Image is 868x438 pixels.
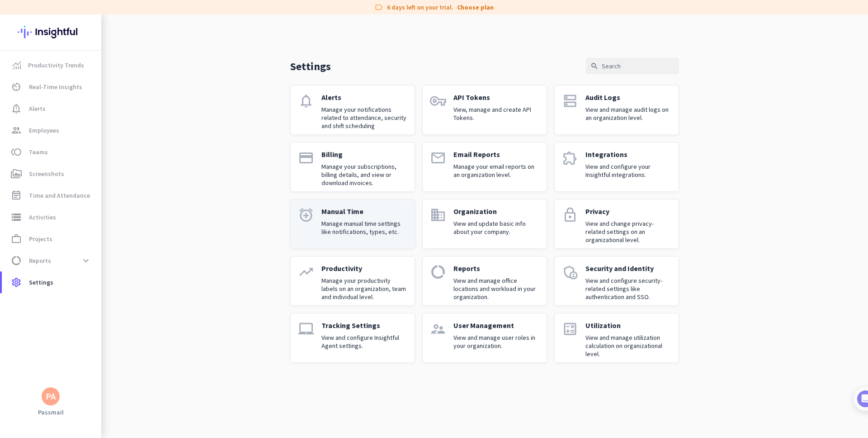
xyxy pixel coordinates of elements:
[321,150,407,159] p: Billing
[585,150,671,159] p: Integrations
[422,313,547,363] a: supervisor_accountUser ManagementView and manage user roles in your organization.
[321,207,407,216] p: Manual Time
[585,105,671,122] p: View and manage audit logs on an organization level.
[453,219,539,236] p: View and update basic info about your company.
[28,60,84,71] span: Productivity Trends
[585,276,671,301] p: View and configure security-related settings like authentication and SSO.
[29,190,90,201] span: Time and Attendance
[321,333,407,350] p: View and configure Insightful Agent settings.
[290,59,331,73] p: Settings
[585,264,671,273] p: Security and Identity
[298,321,314,337] i: laptop_mac
[430,150,446,166] i: email
[562,93,578,109] i: dns
[562,207,578,223] i: lock
[11,103,22,114] i: notification_important
[11,255,22,266] i: data_usage
[321,276,407,301] p: Manage your productivity labels on an organization, team and individual level.
[453,105,539,122] p: View, manage and create API Tokens.
[430,93,446,109] i: vpn_key
[453,333,539,350] p: View and manage user roles in your organization.
[2,163,101,185] a: perm_mediaScreenshots
[13,61,21,69] img: menu-item
[453,207,539,216] p: Organization
[11,147,22,157] i: toll
[374,3,383,12] i: label
[453,93,539,102] p: API Tokens
[585,219,671,244] p: View and change privacy-related settings on an organizational level.
[585,321,671,330] p: Utilization
[2,271,101,293] a: settingsSettings
[2,228,101,250] a: work_outlineProjects
[422,199,547,249] a: domainOrganizationView and update basic info about your company.
[29,212,56,223] span: Activities
[29,147,48,157] span: Teams
[29,168,64,179] span: Screenshots
[18,14,84,50] img: Insightful logo
[430,321,446,337] i: supervisor_account
[453,150,539,159] p: Email Reports
[554,199,679,249] a: lockPrivacyView and change privacy-related settings on an organizational level.
[430,264,446,280] i: data_usage
[321,264,407,273] p: Productivity
[46,392,56,401] div: PA
[29,125,59,136] span: Employees
[2,141,101,163] a: tollTeams
[2,206,101,228] a: storageActivities
[78,252,94,269] button: expand_more
[422,142,547,192] a: emailEmail ReportsManage your email reports on an organization level.
[554,85,679,135] a: dnsAudit LogsView and manage audit logs on an organization level.
[321,162,407,187] p: Manage your subscriptions, billing details, and view or download invoices.
[453,321,539,330] p: User Management
[29,255,51,266] span: Reports
[321,93,407,102] p: Alerts
[11,212,22,223] i: storage
[590,62,599,70] i: search
[586,58,679,74] input: Search
[298,150,314,166] i: payment
[11,233,22,244] i: work_outline
[562,264,578,280] i: admin_panel_settings
[29,233,52,244] span: Projects
[585,207,671,216] p: Privacy
[562,321,578,337] i: calculate
[2,119,101,141] a: groupEmployees
[11,168,22,179] i: perm_media
[422,85,547,135] a: vpn_keyAPI TokensView, manage and create API Tokens.
[585,93,671,102] p: Audit Logs
[11,190,22,201] i: event_note
[422,256,547,306] a: data_usageReportsView and manage office locations and workload in your organization.
[11,81,22,92] i: av_timer
[321,321,407,330] p: Tracking Settings
[554,313,679,363] a: calculateUtilizationView and manage utilization calculation on organizational level.
[321,219,407,236] p: Manage manual time settings like notifications, types, etc.
[290,313,415,363] a: laptop_macTracking SettingsView and configure Insightful Agent settings.
[562,150,578,166] i: extension
[298,264,314,280] i: trending_up
[298,93,314,109] i: notifications
[29,81,82,92] span: Real-Time Insights
[453,264,539,273] p: Reports
[290,199,415,249] a: alarm_addManual TimeManage manual time settings like notifications, types, etc.
[298,207,314,223] i: alarm_add
[554,256,679,306] a: admin_panel_settingsSecurity and IdentityView and configure security-related settings like authen...
[430,207,446,223] i: domain
[554,142,679,192] a: extensionIntegrationsView and configure your Insightful integrations.
[321,105,407,130] p: Manage your notifications related to attendance, security and shift scheduling
[453,162,539,179] p: Manage your email reports on an organization level.
[2,54,101,76] a: menu-itemProductivity Trends
[585,162,671,179] p: View and configure your Insightful integrations.
[290,142,415,192] a: paymentBillingManage your subscriptions, billing details, and view or download invoices.
[2,76,101,98] a: av_timerReal-Time Insights
[29,103,46,114] span: Alerts
[457,3,494,12] a: Choose plan
[11,277,22,288] i: settings
[290,85,415,135] a: notificationsAlertsManage your notifications related to attendance, security and shift scheduling
[29,277,53,288] span: Settings
[2,250,101,271] a: data_usageReportsexpand_more
[453,276,539,301] p: View and manage office locations and workload in your organization.
[2,185,101,206] a: event_noteTime and Attendance
[290,256,415,306] a: trending_upProductivityManage your productivity labels on an organization, team and individual le...
[11,125,22,136] i: group
[2,98,101,119] a: notification_importantAlerts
